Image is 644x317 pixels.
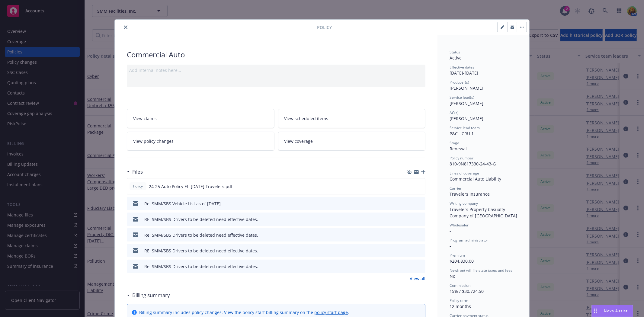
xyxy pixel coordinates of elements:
span: Policy [317,24,332,30]
span: Premium [450,253,465,258]
span: Travelers Insurance [450,191,490,197]
button: Nova Assist [591,305,633,317]
span: Active [450,55,462,61]
h3: Files [132,168,143,176]
button: preview file [418,263,423,270]
button: download file [408,216,413,223]
a: View all [410,275,425,282]
span: P&C - CRU 1 [450,131,474,136]
button: preview file [418,248,423,254]
span: Status [450,50,460,55]
button: download file [408,200,413,207]
span: [PERSON_NAME] [450,85,483,91]
h3: Billing summary [132,291,170,299]
span: Program administrator [450,238,488,243]
button: preview file [417,183,423,190]
span: Wholesaler [450,223,469,228]
div: Re: SMM/SBS Vehicle List as of [DATE] [144,200,221,207]
a: View coverage [278,132,426,151]
span: Policy number [450,155,473,161]
span: View scheduled items [284,115,328,122]
span: Writing company [450,201,478,206]
span: - [450,243,451,249]
span: Service lead team [450,125,480,130]
span: Lines of coverage [450,171,479,176]
span: [PERSON_NAME] [450,101,483,106]
span: View policy changes [133,138,174,144]
div: [DATE] - [DATE] [450,65,517,76]
div: Re: SMM/SBS Drivers to be deleted need effective dates. [144,263,258,270]
span: - [450,228,451,234]
span: Renewal [450,146,467,152]
button: close [122,24,129,31]
span: 810-9N817330-24-43-G [450,161,496,167]
span: Carrier [450,186,462,191]
span: No [450,273,455,279]
div: Billing summary includes policy changes. View the policy start billing summary on the . [139,309,349,315]
span: Newfront will file state taxes and fees [450,268,512,273]
span: $204,830.00 [450,258,474,264]
span: Stage [450,140,459,146]
div: Re: SMM/SBS Drivers to be deleted need effective dates. [144,232,258,238]
span: View claims [133,115,157,122]
span: Service lead(s) [450,95,474,100]
span: [PERSON_NAME] [450,116,483,121]
span: AC(s) [450,110,459,115]
a: View claims [127,109,274,128]
span: 12 months [450,303,471,309]
div: Commercial Auto [127,50,425,60]
button: preview file [418,216,423,223]
a: policy start page [314,309,348,315]
span: Commercial Auto Liability [450,176,501,182]
span: Nova Assist [604,308,628,313]
a: View policy changes [127,132,274,151]
button: download file [408,183,412,190]
span: View coverage [284,138,313,144]
span: Effective dates [450,65,474,70]
span: Policy [132,184,144,189]
div: RE: SMM/SBS Drivers to be deleted need effective dates. [144,216,258,223]
button: download file [408,232,413,238]
button: download file [408,248,413,254]
div: Billing summary [127,291,170,299]
span: Policy term [450,298,468,303]
span: Commission [450,283,470,288]
span: Producer(s) [450,80,469,85]
button: preview file [418,232,423,238]
button: preview file [418,200,423,207]
span: 15% / $30,724.50 [450,288,484,294]
div: RE: SMM/SBS Drivers to be deleted need effective dates. [144,248,258,254]
div: Files [127,168,143,176]
button: download file [408,263,413,270]
span: Travelers Property Casualty Company of [GEOGRAPHIC_DATA] [450,207,517,219]
div: Drag to move [592,305,599,317]
a: View scheduled items [278,109,426,128]
div: Add internal notes here... [129,67,423,73]
span: 24-25 Auto Policy Eff [DATE] Travelers.pdf [149,183,232,190]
